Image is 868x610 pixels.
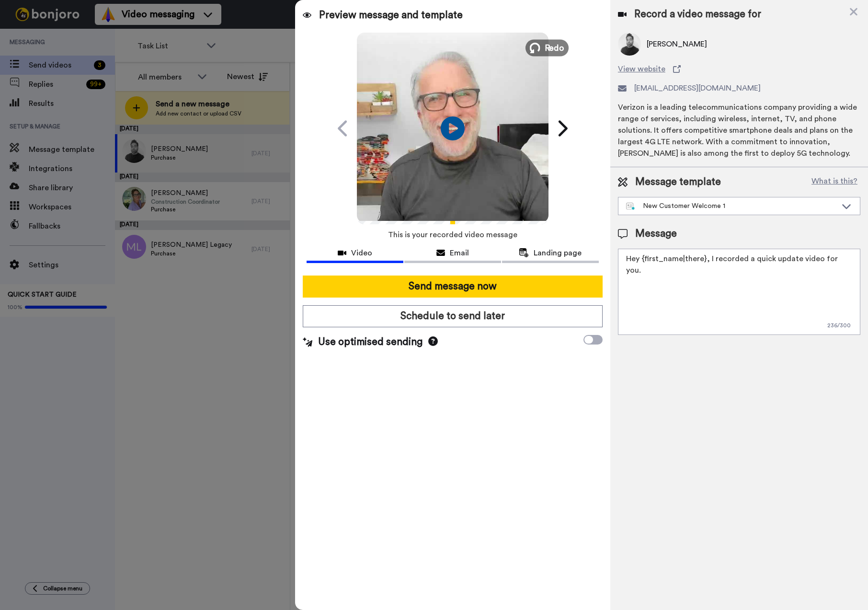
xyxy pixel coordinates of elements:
[303,276,603,298] button: Send message now
[635,175,721,189] span: Message template
[635,227,677,241] span: Message
[318,335,423,349] span: Use optimised sending
[626,201,837,211] div: New Customer Welcome 1
[618,63,665,75] span: View website
[626,203,635,210] img: nextgen-template.svg
[534,247,582,259] span: Landing page
[303,305,603,327] button: Schedule to send later
[450,247,469,259] span: Email
[618,63,860,75] a: View website
[634,82,761,94] span: [EMAIL_ADDRESS][DOMAIN_NAME]
[618,249,860,335] textarea: Hey {first_name|there}, I recorded a quick update video for you.
[351,247,372,259] span: Video
[809,175,860,189] button: What is this?
[618,102,860,159] div: Verizon is a leading telecommunications company providing a wide range of services, including wir...
[388,224,517,245] span: This is your recorded video message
